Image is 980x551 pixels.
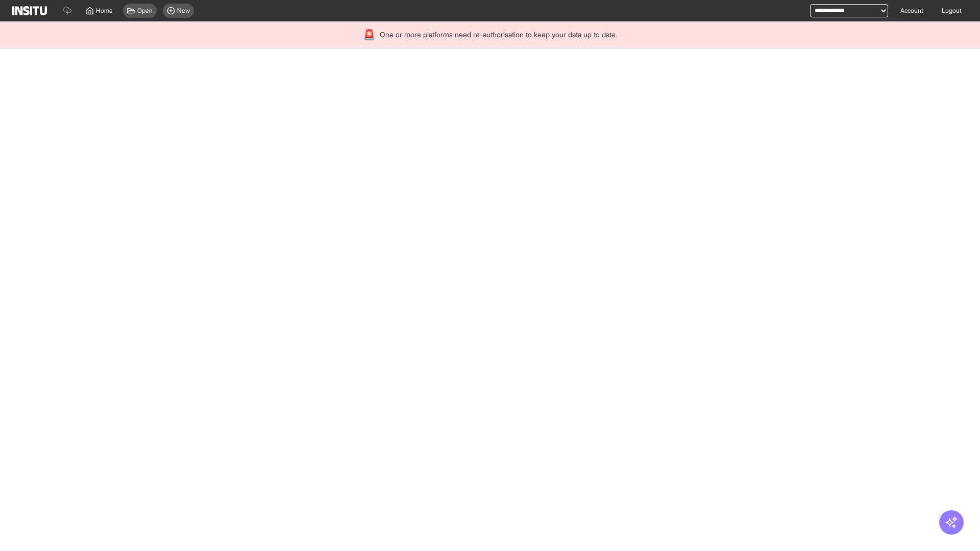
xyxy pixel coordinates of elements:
[12,6,47,15] img: Logo
[137,7,153,15] span: Open
[363,28,376,42] div: 🚨
[177,7,190,15] span: New
[96,7,113,15] span: Home
[380,30,617,40] span: One or more platforms need re-authorisation to keep your data up to date.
